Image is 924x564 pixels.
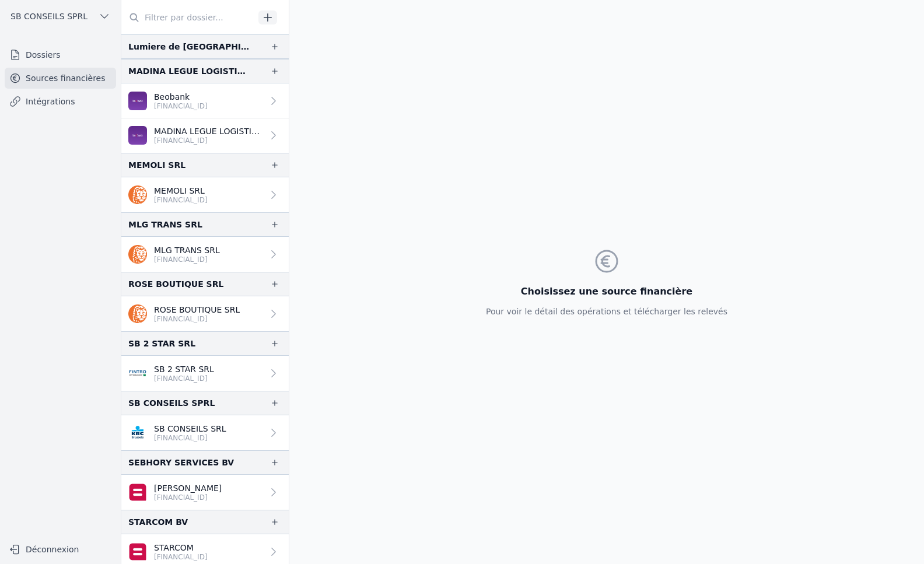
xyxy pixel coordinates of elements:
img: FINTRO_BE_BUSINESS_GEBABEBB.png [128,364,147,383]
span: SB CONSEILS SPRL [10,10,87,22]
img: BEOBANK_CTBKBEBX.png [128,92,147,110]
a: SB 2 STAR SRL [FINANCIAL_ID] [121,356,289,391]
img: belfius-1.png [128,483,147,502]
a: MADINA LEGUE LOGISTICS SRL [FINANCIAL_ID] [121,118,289,153]
img: KBC_BRUSSELS_KREDBEBB.png [128,423,147,442]
input: Filtrer par dossier... [121,7,254,28]
div: Lumiere de [GEOGRAPHIC_DATA] [128,40,251,54]
p: STARCOM [154,542,208,554]
p: [PERSON_NAME] [154,482,222,494]
div: SB 2 STAR SRL [128,337,195,351]
p: [FINANCIAL_ID] [154,552,208,562]
img: ing.png [128,185,147,204]
img: ing.png [128,245,147,264]
div: ROSE BOUTIQUE SRL [128,277,223,291]
div: STARCOM BV [128,515,188,529]
h3: Choisissez une source financière [486,285,727,299]
p: MLG TRANS SRL [154,244,220,256]
img: ing.png [128,304,147,323]
p: [FINANCIAL_ID] [154,255,220,264]
a: MEMOLI SRL [FINANCIAL_ID] [121,177,289,212]
a: Sources financières [5,68,116,89]
img: BEOBANK_CTBKBEBX.png [128,126,147,145]
p: [FINANCIAL_ID] [154,136,263,145]
a: MLG TRANS SRL [FINANCIAL_ID] [121,237,289,272]
p: [FINANCIAL_ID] [154,101,208,111]
p: MADINA LEGUE LOGISTICS SRL [154,125,263,137]
div: SEBHORY SERVICES BV [128,456,234,470]
a: ROSE BOUTIQUE SRL [FINANCIAL_ID] [121,296,289,331]
p: MEMOLI SRL [154,185,208,197]
a: SB CONSEILS SRL [FINANCIAL_ID] [121,415,289,450]
a: Dossiers [5,44,116,65]
div: MEMOLI SRL [128,158,185,172]
a: [PERSON_NAME] [FINANCIAL_ID] [121,475,289,510]
a: Intégrations [5,91,116,112]
img: belfius.png [128,542,147,561]
a: Beobank [FINANCIAL_ID] [121,83,289,118]
p: [FINANCIAL_ID] [154,195,208,205]
p: [FINANCIAL_ID] [154,314,240,324]
p: ROSE BOUTIQUE SRL [154,304,240,316]
div: SB CONSEILS SPRL [128,396,215,410]
p: Pour voir le détail des opérations et télécharger les relevés [486,306,727,317]
div: MADINA LEGUE LOGISTICS SRL [128,64,251,78]
p: [FINANCIAL_ID] [154,374,214,383]
p: SB 2 STAR SRL [154,363,214,375]
p: Beobank [154,91,208,103]
button: Déconnexion [5,540,116,559]
p: SB CONSEILS SRL [154,423,226,435]
p: [FINANCIAL_ID] [154,433,226,443]
p: [FINANCIAL_ID] [154,493,222,502]
div: MLG TRANS SRL [128,218,202,232]
button: SB CONSEILS SPRL [5,7,116,26]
